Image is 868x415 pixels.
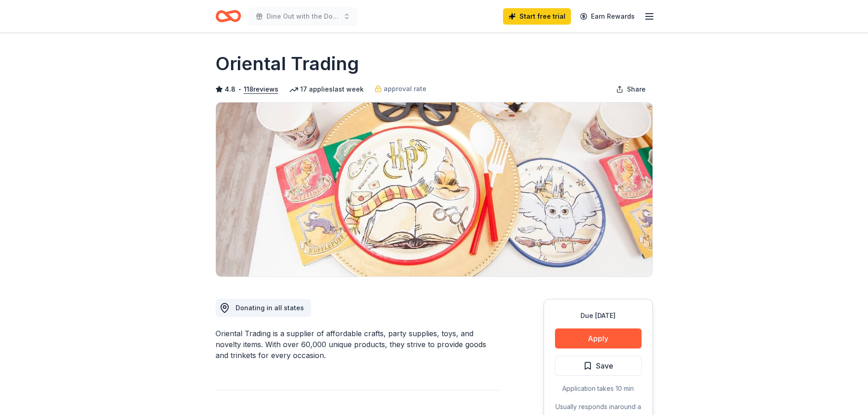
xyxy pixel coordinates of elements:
span: Save [596,360,613,372]
span: • [238,86,241,93]
button: 118reviews [244,84,278,95]
span: Dine Out with the Dogs [267,11,339,22]
span: Share [627,84,646,95]
div: Application takes 10 min [555,383,642,394]
a: Earn Rewards [575,8,640,25]
a: approval rate [375,83,426,94]
button: Dine Out with the Dogs [248,7,358,26]
button: Share [609,80,653,98]
button: Save [555,356,642,376]
span: approval rate [384,83,426,94]
h1: Oriental Trading [216,51,359,77]
img: Image for Oriental Trading [216,102,652,277]
span: Donating in all states [236,304,304,312]
a: Start free trial [503,8,571,25]
span: 4.8 [225,84,236,95]
button: Apply [555,328,642,348]
div: Oriental Trading is a supplier of affordable crafts, party supplies, toys, and novelty items. Wit... [216,328,500,361]
a: Home [216,5,241,27]
div: 17 applies last week [289,84,364,95]
div: Due [DATE] [555,310,642,321]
